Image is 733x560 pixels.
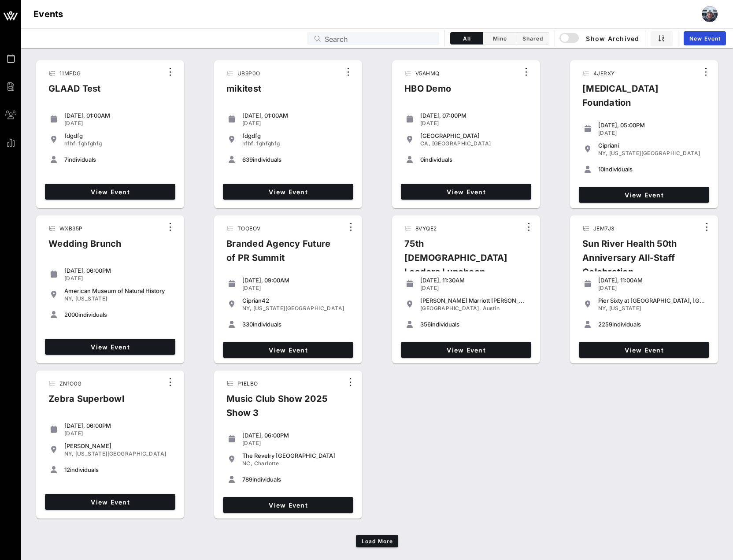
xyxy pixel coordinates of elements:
button: All [450,32,483,45]
span: [GEOGRAPHIC_DATA], [420,305,481,312]
span: 8VYQE2 [415,225,437,232]
span: Charlotte [254,460,279,467]
span: UB9P0O [237,70,260,77]
div: [DATE], 06:00PM [64,267,172,274]
div: individuals [242,156,350,163]
span: 356 [420,321,431,328]
span: View Event [48,188,172,196]
span: NY, [242,305,252,312]
div: [DATE], 11:30AM [420,277,528,284]
span: Shared [522,35,544,42]
span: View Event [582,191,706,199]
div: [DATE], 07:00PM [420,112,528,119]
div: Zebra Superbowl [41,392,131,413]
div: [DATE], 09:00AM [242,277,350,284]
span: TOOEOV [237,225,260,232]
span: ZN1O0G [59,380,81,387]
div: individuals [242,321,350,328]
span: NY, [64,450,74,457]
span: 12 [64,466,70,473]
span: 330 [242,321,253,328]
span: hfhf, [64,140,77,147]
div: The Revelry [GEOGRAPHIC_DATA] [242,452,350,459]
div: Wedding Brunch [41,237,129,258]
div: [DATE] [420,285,528,292]
span: V5AHMQ [415,70,439,77]
span: 0 [420,156,424,163]
div: Pier Sixty at [GEOGRAPHIC_DATA], [GEOGRAPHIC_DATA] in [GEOGRAPHIC_DATA] [598,297,706,304]
a: View Event [223,342,353,358]
div: [DATE], 01:00AM [64,112,172,119]
div: [DATE] [64,430,172,437]
span: All [456,35,478,42]
span: View Event [582,346,706,354]
div: [DATE] [64,120,172,127]
span: NY, [598,150,607,156]
a: View Event [45,339,175,355]
div: 75th [DEMOGRAPHIC_DATA] Leaders Luncheon Series [397,237,522,300]
div: [DATE], 06:00PM [242,432,350,439]
a: View Event [223,184,353,200]
div: [GEOGRAPHIC_DATA] [420,132,528,139]
div: individuals [64,311,172,318]
div: [DATE] [242,120,350,127]
div: [DATE] [598,285,706,292]
div: fdgdfg [242,132,350,139]
span: [US_STATE][GEOGRAPHIC_DATA] [253,305,344,312]
div: [PERSON_NAME] Marriott [PERSON_NAME] [420,297,528,304]
a: View Event [579,342,709,358]
span: View Event [404,346,528,354]
span: Austin [483,305,500,312]
span: fghfghfg [256,140,280,147]
div: Branded Agency Future of PR Summit [219,237,344,272]
span: fghfghfg [78,140,102,147]
span: View Event [226,501,350,509]
div: American Museum of Natural History [64,287,172,294]
div: fdgdfg [64,132,172,139]
button: Mine [483,32,516,45]
div: individuals [64,466,172,473]
h1: Events [33,7,63,21]
span: View Event [48,498,172,506]
a: View Event [223,497,353,513]
span: 10 [598,166,604,173]
span: [GEOGRAPHIC_DATA] [432,140,491,147]
button: Load More [356,535,399,547]
span: 4JERXY [593,70,615,77]
div: [DATE] [420,120,528,127]
a: View Event [45,494,175,510]
span: 11MFDG [59,70,81,77]
div: [DATE], 05:00PM [598,122,706,129]
span: 2000 [64,311,78,318]
div: [DATE], 06:00PM [64,422,172,429]
div: [DATE] [242,285,350,292]
div: [PERSON_NAME] [64,442,172,449]
div: mikitest [219,82,268,103]
div: GLAAD Test [41,82,108,103]
span: 7 [64,156,67,163]
div: Cipriani [598,142,706,149]
span: View Event [226,188,350,196]
div: Music Club Show 2025 Show 3 [219,392,343,427]
span: CA, [420,140,430,147]
div: [DATE], 01:00AM [242,112,350,119]
a: View Event [45,184,175,200]
span: [US_STATE][GEOGRAPHIC_DATA] [609,150,700,156]
div: Sun River Health 50th Anniversary All-Staff Celebration [575,237,700,286]
span: View Event [404,188,528,196]
span: NY, [64,295,74,302]
a: View Event [401,342,531,358]
a: New Event [684,31,726,45]
a: View Event [579,187,709,203]
span: Load More [361,538,393,545]
span: P1ELBO [237,380,258,387]
div: [DATE] [598,130,706,137]
a: View Event [401,184,531,200]
span: hfhf, [242,140,255,147]
div: [DATE], 11:00AM [598,277,706,284]
div: HBO Demo [397,82,458,103]
div: Ciprian42 [242,297,350,304]
div: individuals [598,166,706,173]
span: WXB35P [59,225,82,232]
span: NC, [242,460,252,467]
